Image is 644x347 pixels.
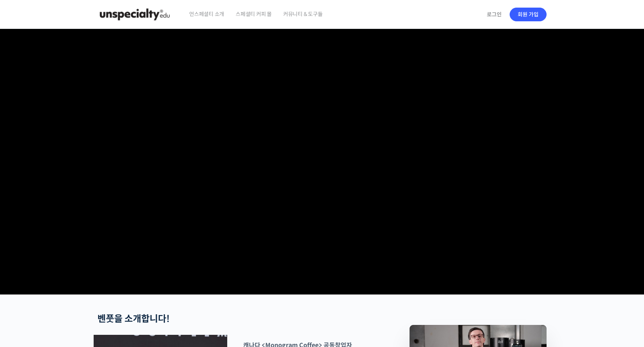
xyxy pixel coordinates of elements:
a: 로그인 [482,6,506,23]
a: 회원 가입 [510,8,547,21]
h2: 벤풋을 소개합니다! [97,314,369,325]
